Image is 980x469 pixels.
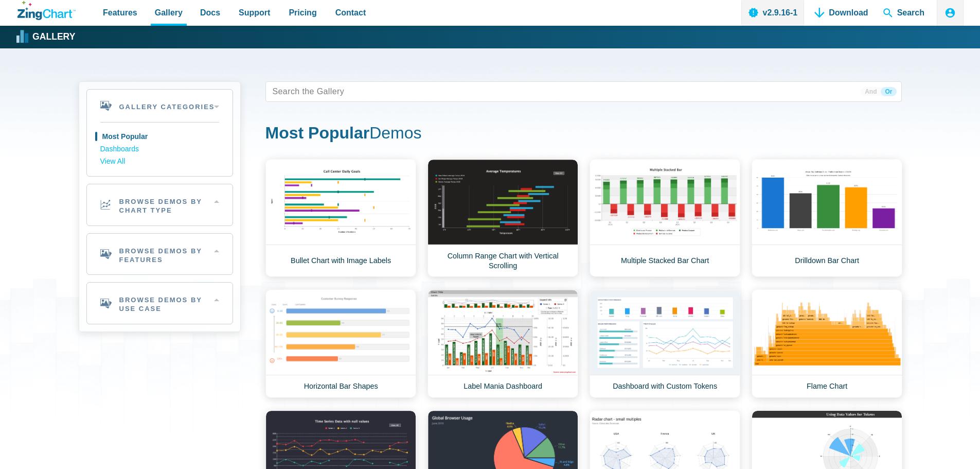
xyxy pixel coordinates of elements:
span: Or [881,87,896,96]
h2: Browse Demos By Chart Type [87,184,233,225]
a: Multiple Stacked Bar Chart [590,159,740,277]
a: Horizontal Bar Shapes [265,289,416,398]
span: Contact [335,6,366,20]
span: Docs [200,6,220,20]
span: Features [103,6,137,20]
strong: Most Popular [265,124,370,142]
h2: Browse Demos By Features [87,234,233,275]
span: Gallery [155,6,183,20]
a: Label Mania Dashboard [427,289,578,398]
h1: Demos [265,123,902,146]
a: Dashboard with Custom Tokens [590,289,740,398]
a: Most Popular [100,131,219,143]
span: Pricing [289,6,316,20]
a: Bullet Chart with Image Labels [265,159,416,277]
h2: Browse Demos By Use Case [87,283,233,324]
a: ZingChart Logo. Click to return to the homepage [17,1,76,20]
a: Flame Chart [752,289,902,398]
span: Support [239,6,270,20]
h2: Gallery Categories [87,90,233,122]
span: And [861,87,881,96]
a: View All [100,155,219,168]
a: Dashboards [100,143,219,155]
a: Gallery [17,29,75,45]
a: Drilldown Bar Chart [752,159,902,277]
strong: Gallery [32,32,75,42]
a: Column Range Chart with Vertical Scrolling [427,159,578,277]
